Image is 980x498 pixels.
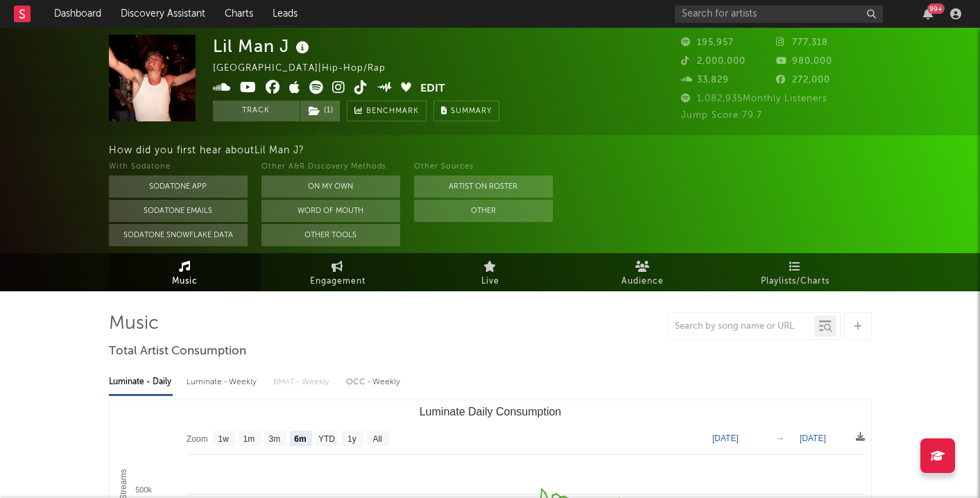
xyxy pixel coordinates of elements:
div: With Sodatone [109,159,248,175]
div: Other Sources [414,159,553,175]
div: Lil Man J [213,35,313,58]
div: Luminate - Weekly [187,370,259,394]
text: Zoom [187,434,208,444]
div: [GEOGRAPHIC_DATA] | Hip-Hop/Rap [213,60,402,77]
div: OCC - Weekly [346,370,402,394]
text: All [372,434,381,444]
span: 33,829 [681,76,729,85]
span: Jump Score: 79.7 [681,111,762,120]
text: → [776,433,784,443]
div: Other A&R Discovery Methods [261,159,400,175]
span: 2,000,000 [681,57,746,66]
text: 1m [243,434,255,444]
span: 777,318 [776,38,828,47]
a: Playlists/Charts [719,253,872,291]
text: 500k [135,486,152,494]
span: Audience [621,273,664,290]
button: Word Of Mouth [261,200,400,222]
span: 1,082,935 Monthly Listeners [681,94,827,103]
text: 3m [268,434,280,444]
span: Engagement [310,273,366,290]
input: Search by song name or URL [668,321,814,332]
span: 195,957 [681,38,734,47]
text: 1y [347,434,356,444]
button: 99+ [923,8,933,19]
button: Sodatone Snowflake Data [109,224,248,246]
div: 99 + [927,3,945,14]
span: ( 1 ) [300,101,341,121]
text: YTD [318,434,334,444]
a: Engagement [261,253,414,291]
button: Summary [433,101,499,121]
span: Music [172,273,198,290]
a: Music [109,253,261,291]
button: On My Own [261,175,400,198]
button: Other Tools [261,224,400,246]
button: Other [414,200,553,222]
a: Audience [567,253,719,291]
button: Sodatone App [109,175,248,198]
button: Track [213,101,300,121]
text: [DATE] [712,433,739,443]
button: Edit [420,80,445,98]
a: Live [414,253,567,291]
span: Playlists/Charts [761,273,829,290]
text: 1w [218,434,229,444]
button: (1) [300,101,340,121]
span: Live [481,273,499,290]
span: 980,000 [776,57,832,66]
text: [DATE] [800,433,826,443]
input: Search for artists [675,6,883,23]
a: Benchmark [347,101,427,121]
span: 272,000 [776,76,830,85]
text: 6m [294,434,306,444]
span: Benchmark [366,103,419,120]
span: Summary [451,108,492,115]
span: Total Artist Consumption [109,343,246,360]
button: Artist on Roster [414,175,553,198]
text: Luminate Daily Consumption [419,406,561,418]
button: Sodatone Emails [109,200,248,222]
div: Luminate - Daily [109,370,173,394]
